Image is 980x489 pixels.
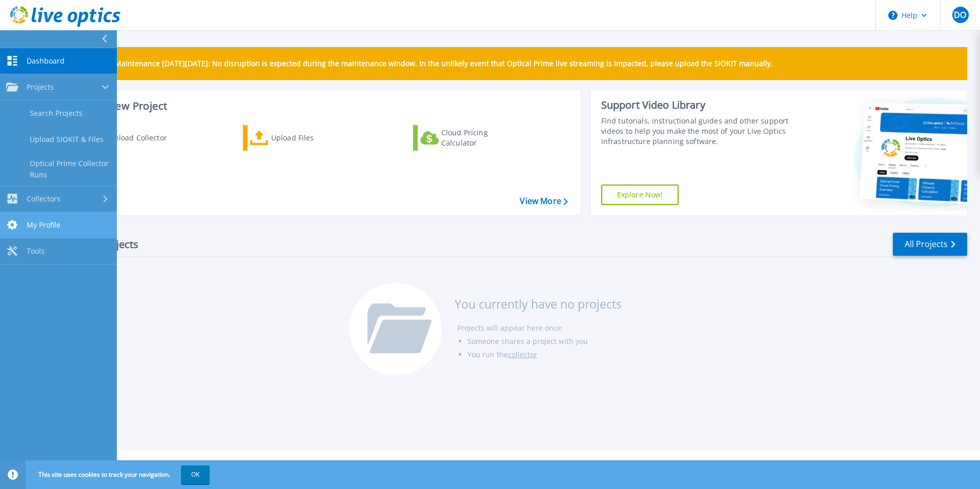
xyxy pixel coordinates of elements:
li: You run the [467,348,622,361]
a: Upload Files [243,125,357,151]
div: Cloud Pricing Calculator [441,128,523,148]
a: View More [520,196,567,206]
button: OK [181,465,210,484]
h3: Start a New Project [73,100,567,112]
a: Download Collector [73,125,187,151]
a: Explore Now! [601,185,679,205]
div: Download Collector [99,128,181,148]
li: Projects will appear here once: [457,321,622,335]
span: Dashboard [27,56,65,66]
span: DO [954,11,966,19]
a: Cloud Pricing Calculator [413,125,527,151]
div: Support Video Library [601,98,793,112]
li: Someone shares a project with you [467,335,622,348]
a: collector [508,350,537,359]
span: Projects [27,83,54,92]
span: Collectors [27,194,60,203]
span: Tools [27,247,45,256]
span: My Profile [27,220,60,230]
div: Find tutorials, instructional guides and other support videos to help you make the most of your L... [601,116,793,147]
h3: You currently have no projects [455,298,622,310]
p: Scheduled Maintenance [DATE][DATE]: No disruption is expected during the maintenance window. In t... [76,59,773,68]
div: Upload Files [271,128,353,148]
span: This site uses cookies to track your navigation. [28,465,210,484]
a: All Projects [893,233,967,256]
